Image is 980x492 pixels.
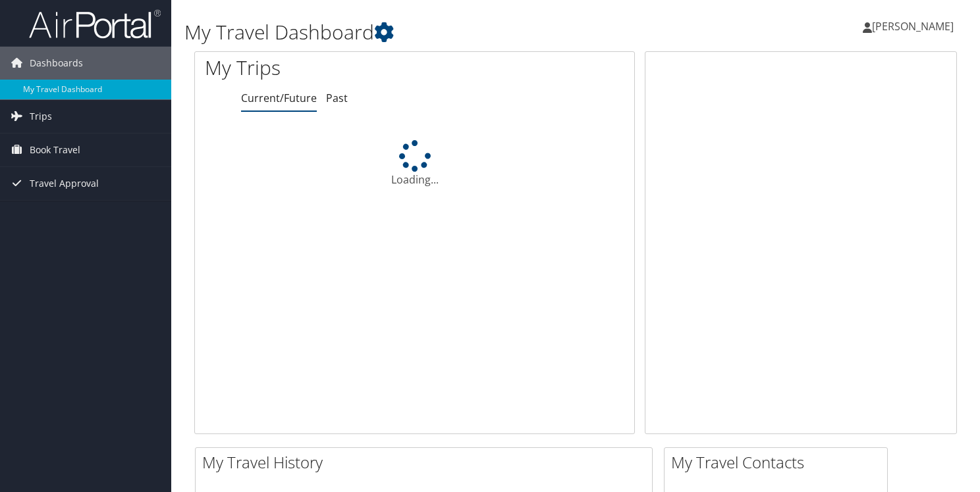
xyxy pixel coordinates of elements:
[202,451,652,474] h2: My Travel History
[184,18,706,46] h1: My Travel Dashboard
[205,54,441,82] h1: My Trips
[30,47,83,80] span: Dashboards
[29,9,161,39] img: airportal-logo.png
[241,91,317,105] a: Current/Future
[872,19,954,34] span: [PERSON_NAME]
[326,91,348,105] a: Past
[30,100,52,133] span: Trips
[30,134,80,166] span: Book Travel
[671,451,887,474] h2: My Travel Contacts
[30,167,99,200] span: Travel Approval
[195,140,634,187] div: Loading...
[863,7,967,46] a: [PERSON_NAME]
